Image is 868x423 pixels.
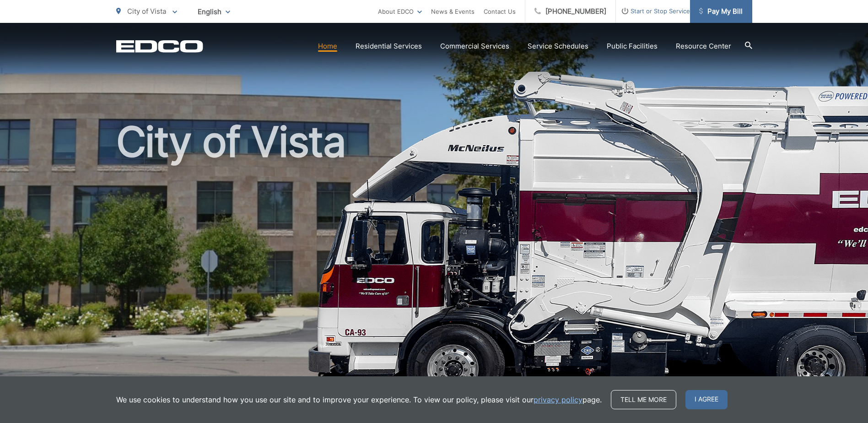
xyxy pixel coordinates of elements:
a: Public Facilities [607,41,658,52]
a: privacy policy [534,394,582,405]
span: Pay My Bill [699,6,743,17]
h1: City of Vista [116,119,752,409]
a: Contact Us [484,6,516,17]
p: We use cookies to understand how you use our site and to improve your experience. To view our pol... [116,394,602,405]
a: News & Events [431,6,474,17]
span: City of Vista [127,7,166,16]
span: English [191,4,237,20]
a: About EDCO [378,6,422,17]
span: I agree [685,390,728,409]
a: Residential Services [356,41,422,52]
a: Commercial Services [440,41,509,52]
a: Tell me more [611,390,676,409]
a: Service Schedules [528,41,588,52]
a: EDCD logo. Return to the homepage. [116,40,203,53]
a: Resource Center [676,41,731,52]
a: Home [318,41,337,52]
